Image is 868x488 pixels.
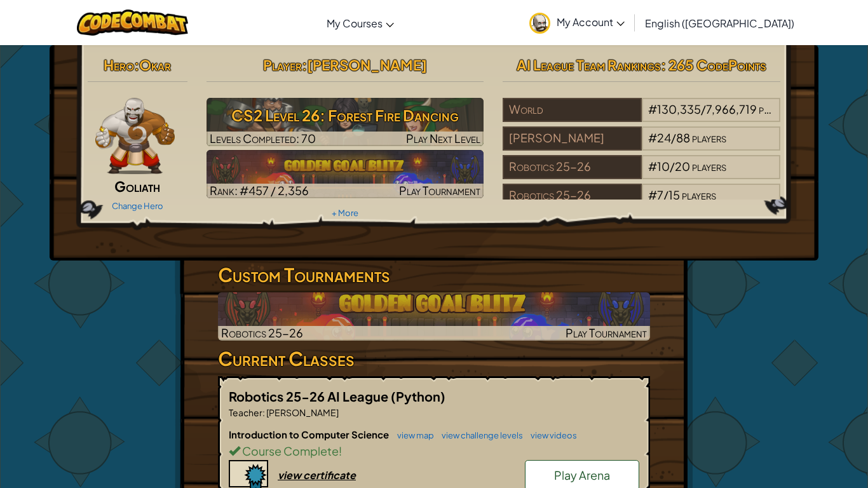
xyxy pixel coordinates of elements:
a: Play Next Level [207,98,484,146]
span: Play Tournament [399,183,480,198]
a: English ([GEOGRAPHIC_DATA]) [639,6,801,40]
span: Play Next Level [406,131,480,146]
span: # [648,102,657,116]
a: Robotics 25-26#10/20players [503,167,780,182]
span: : 265 CodePoints [661,56,766,74]
span: Rank: #457 / 2,356 [210,183,309,198]
span: Levels Completed: 70 [210,131,316,146]
img: CS2 Level 26: Forest Fire Dancing [207,98,484,146]
span: Goliath [114,177,160,195]
img: CodeCombat logo [77,10,188,36]
div: Robotics 25-26 [503,155,641,179]
span: / [663,187,668,202]
span: # [648,159,657,173]
span: # [648,187,657,202]
span: / [671,130,676,145]
span: 7,966,719 [706,102,757,116]
span: 24 [657,130,671,145]
span: My Account [557,15,625,29]
span: [PERSON_NAME] [307,56,427,74]
div: Robotics 25-26 [503,184,641,208]
a: Change Hero [112,201,163,211]
span: 88 [676,130,690,145]
a: Robotics 25-26#7/15players [503,196,780,210]
span: : [262,407,265,418]
div: view certificate [278,468,356,482]
a: Robotics 25-26Play Tournament [218,292,650,341]
a: My Account [523,3,631,43]
span: # [648,130,657,145]
span: Robotics 25-26 [221,325,303,340]
img: avatar [529,13,550,34]
a: view videos [524,430,577,440]
span: players [682,187,716,202]
span: Course Complete [240,444,339,458]
span: / [670,159,675,173]
a: [PERSON_NAME]#24/88players [503,139,780,153]
span: ! [339,444,342,458]
span: 10 [657,159,670,173]
span: (Python) [391,388,445,404]
span: [PERSON_NAME] [265,407,339,418]
span: Play Arena [554,468,610,482]
a: My Courses [320,6,400,40]
a: view certificate [229,468,356,482]
span: Okar [139,56,171,74]
span: Robotics 25-26 AI League [229,388,391,404]
span: AI League Team Rankings [517,56,661,74]
a: view challenge levels [435,430,523,440]
img: Golden Goal [207,150,484,198]
img: goliath-pose.png [95,98,175,174]
span: 15 [668,187,680,202]
span: 20 [675,159,690,173]
span: players [759,102,793,116]
h3: CS2 Level 26: Forest Fire Dancing [207,101,484,130]
span: English ([GEOGRAPHIC_DATA]) [645,17,794,30]
span: : [134,56,139,74]
div: [PERSON_NAME] [503,126,641,151]
span: 7 [657,187,663,202]
span: players [692,159,726,173]
div: World [503,98,641,122]
img: Golden Goal [218,292,650,341]
span: / [701,102,706,116]
span: 130,335 [657,102,701,116]
a: view map [391,430,434,440]
span: My Courses [327,17,383,30]
span: Hero [104,56,134,74]
span: Teacher [229,407,262,418]
h3: Custom Tournaments [218,261,650,289]
a: World#130,335/7,966,719players [503,110,780,125]
a: + More [332,208,358,218]
a: Rank: #457 / 2,356Play Tournament [207,150,484,198]
span: players [692,130,726,145]
h3: Current Classes [218,344,650,373]
span: Introduction to Computer Science [229,428,391,440]
span: Play Tournament [566,325,647,340]
span: Player [263,56,302,74]
span: : [302,56,307,74]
